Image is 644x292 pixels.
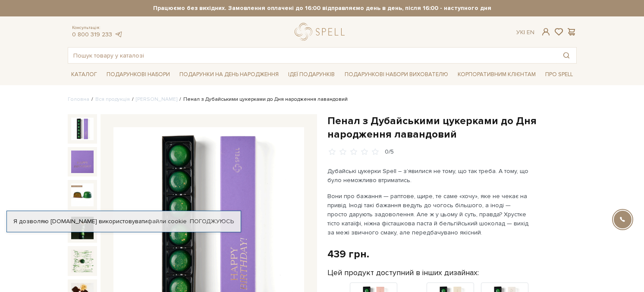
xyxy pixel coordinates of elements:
a: En [527,29,534,36]
a: telegram [114,31,123,38]
label: Цей продукт доступний в інших дизайнах: [327,268,479,278]
p: Дубайські цукерки Spell – з’явилися не тому, що так треба. А тому, що було неможливо втриматись. [327,167,530,185]
a: Подарунки на День народження [176,68,282,81]
img: Пенал з Дубайськими цукерками до Дня народження лавандовий [71,151,94,173]
button: Пошук товару у каталозі [556,48,576,63]
a: Про Spell [542,68,576,81]
li: Пенал з Дубайськими цукерками до Дня народження лавандовий [177,96,348,103]
span: Консультація: [72,25,123,31]
a: Погоджуюсь [190,218,234,225]
img: Пенал з Дубайськими цукерками до Дня народження лавандовий [71,118,94,140]
a: Ідеї подарунків [285,68,338,81]
a: Корпоративним клієнтам [454,67,539,82]
div: Я дозволяю [DOMAIN_NAME] використовувати [7,218,241,225]
a: Подарункові набори вихователю [341,67,452,82]
a: Головна [68,96,89,103]
a: [PERSON_NAME] [136,96,177,103]
strong: Працюємо без вихідних. Замовлення оплачені до 16:00 відправляємо день в день, після 16:00 - насту... [68,4,577,12]
a: Подарункові набори [103,68,173,81]
a: 0 800 319 233 [72,31,112,38]
div: 439 грн. [327,247,369,261]
a: Вся продукція [95,96,130,103]
a: Каталог [68,68,101,81]
div: 0/5 [385,148,394,156]
img: Пенал з Дубайськими цукерками до Дня народження лавандовий [71,183,94,206]
a: logo [295,23,349,41]
input: Пошук товару у каталозі [68,48,556,63]
h1: Пенал з Дубайськими цукерками до Дня народження лавандовий [327,114,577,141]
a: файли cookie [148,218,187,225]
span: | [524,29,525,36]
p: Вони про бажання — раптове, щире, те саме «хочу», яке не чекає на привід. Іноді такі бажання веду... [327,192,530,237]
div: Ук [516,29,534,36]
img: Пенал з Дубайськими цукерками до Дня народження лавандовий [71,250,94,272]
